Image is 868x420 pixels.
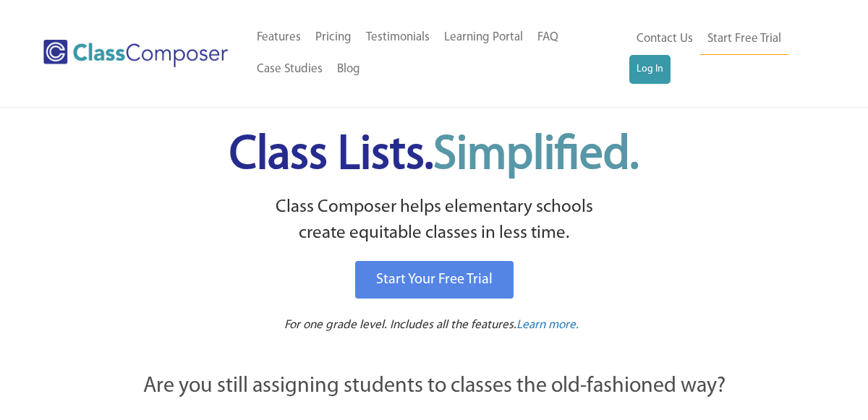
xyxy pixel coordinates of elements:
[63,194,805,247] p: Class Composer helps elementary schools create equitable classes in less time.
[359,22,437,53] a: Testimonials
[437,22,530,53] a: Learning Portal
[629,23,814,84] nav: Header Menu
[43,40,228,67] img: Class Composer
[250,22,629,85] nav: Header Menu
[629,23,700,55] a: Contact Us
[250,53,330,85] a: Case Studies
[700,23,788,56] a: Start Free Trial
[376,273,493,287] span: Start Your Free Trial
[629,55,671,84] a: Log In
[250,22,308,53] a: Features
[530,22,566,53] a: FAQ
[355,261,514,299] a: Start Your Free Trial
[229,132,639,179] span: Class Lists.
[433,132,639,179] span: Simplified.
[516,319,579,331] span: Learn more.
[65,371,803,403] p: Are you still assigning students to classes the old-fashioned way?
[330,53,367,85] a: Blog
[308,22,359,53] a: Pricing
[284,319,516,331] span: For one grade level. Includes all the features.
[516,317,579,335] a: Learn more.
